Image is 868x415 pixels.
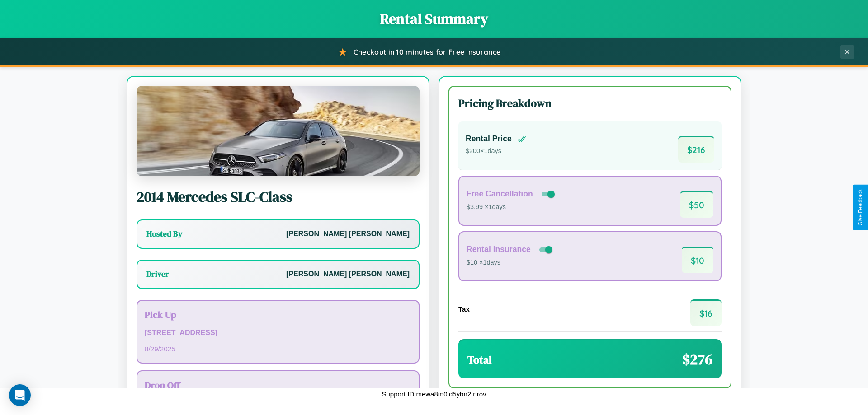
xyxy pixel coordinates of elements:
p: $ 200 × 1 days [466,145,526,157]
h1: Rental Summary [9,9,859,29]
p: Support ID: mewa8m0ld5ybn2tnrov [382,388,486,400]
p: [PERSON_NAME] [PERSON_NAME] [286,228,410,241]
p: [PERSON_NAME] [PERSON_NAME] [286,268,410,281]
span: $ 50 [680,191,713,218]
h2: 2014 Mercedes SLC-Class [137,187,420,207]
p: $10 × 1 days [467,257,554,269]
p: $3.99 × 1 days [467,201,557,213]
div: Give Feedback [857,189,863,226]
div: Open Intercom Messenger [9,384,31,406]
span: $ 10 [682,247,713,273]
h3: Drop Off [145,378,411,392]
p: 8 / 29 / 2025 [145,343,411,355]
h4: Free Cancellation [467,189,533,199]
span: $ 276 [682,350,712,369]
span: Checkout in 10 minutes for Free Insurance [354,47,500,56]
h3: Pick Up [145,308,411,321]
h3: Driver [146,269,169,280]
h4: Rental Insurance [467,245,531,254]
h4: Rental Price [466,134,512,144]
p: [STREET_ADDRESS] [145,326,411,340]
h3: Pricing Breakdown [458,96,722,111]
h3: Hosted By [146,228,182,239]
h3: Total [467,352,492,367]
img: Mercedes SLC-Class [137,86,420,176]
span: $ 16 [690,299,722,326]
span: $ 216 [678,136,714,163]
h4: Tax [458,305,470,313]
